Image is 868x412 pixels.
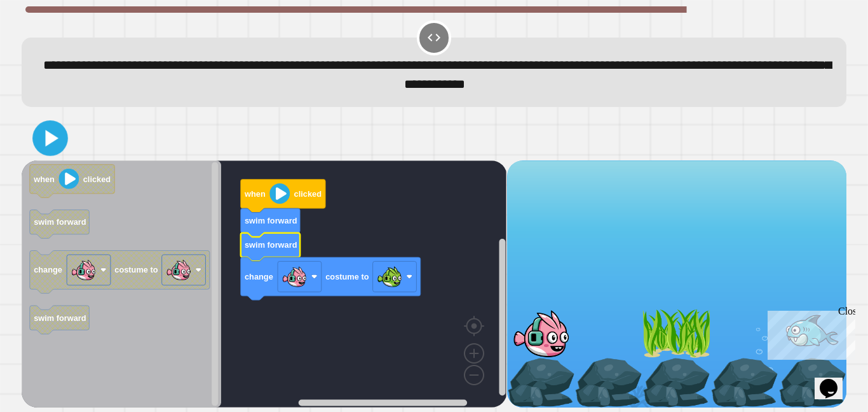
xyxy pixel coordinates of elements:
[34,313,86,323] text: swim forward
[5,5,88,81] div: Chat with us now!Close
[763,306,855,360] iframe: chat widget
[83,174,111,184] text: clicked
[245,216,297,225] text: swim forward
[245,240,297,250] text: swim forward
[325,272,369,281] text: costume to
[34,217,86,227] text: swim forward
[22,160,506,408] div: Blockly Workspace
[115,265,158,274] text: costume to
[294,189,322,199] text: clicked
[244,189,266,199] text: when
[815,361,855,399] iframe: chat widget
[34,265,62,274] text: change
[245,272,273,281] text: change
[33,174,55,184] text: when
